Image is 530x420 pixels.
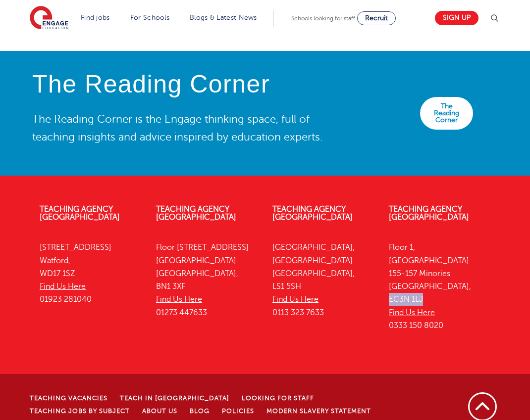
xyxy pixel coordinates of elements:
a: Find Us Here [272,295,318,304]
a: Looking for staff [242,395,314,402]
a: Find Us Here [40,282,86,291]
p: [STREET_ADDRESS] Watford, WD17 1SZ 01923 281040 [40,241,141,306]
a: Teaching Agency [GEOGRAPHIC_DATA] [40,205,120,222]
a: Policies [222,408,254,415]
a: About Us [142,408,177,415]
a: Teaching Agency [GEOGRAPHIC_DATA] [389,205,469,222]
img: Engage Education [30,6,68,31]
a: Sign up [435,11,478,25]
a: Teaching jobs by subject [30,408,130,415]
p: The Reading Corner is the Engage thinking space, full of teaching insights and advice inspired by... [32,110,341,146]
a: Teaching Vacancies [30,395,107,402]
a: Teaching Agency [GEOGRAPHIC_DATA] [156,205,236,222]
a: Find jobs [81,14,110,21]
p: Floor 1, [GEOGRAPHIC_DATA] 155-157 Minories [GEOGRAPHIC_DATA], EC3N 1LJ 0333 150 8020 [389,241,490,332]
a: Teaching Agency [GEOGRAPHIC_DATA] [272,205,353,222]
a: Find Us Here [389,308,435,317]
span: Recruit [365,14,388,22]
h4: The Reading Corner [32,71,341,98]
a: Find Us Here [156,295,202,304]
a: Recruit [357,11,396,25]
p: Floor [STREET_ADDRESS] [GEOGRAPHIC_DATA] [GEOGRAPHIC_DATA], BN1 3XF 01273 447633 [156,241,258,319]
a: Modern Slavery Statement [266,408,371,415]
a: Blogs & Latest News [190,14,257,21]
a: The Reading Corner [420,97,473,130]
a: Blog [190,408,210,415]
p: [GEOGRAPHIC_DATA], [GEOGRAPHIC_DATA] [GEOGRAPHIC_DATA], LS1 5SH 0113 323 7633 [272,241,374,319]
a: Teach in [GEOGRAPHIC_DATA] [120,395,229,402]
a: For Schools [130,14,169,21]
span: Schools looking for staff [291,15,355,22]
